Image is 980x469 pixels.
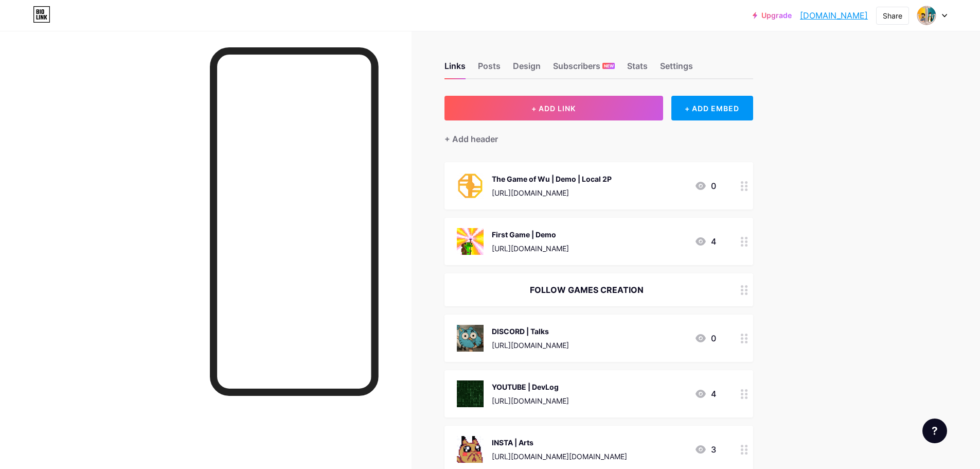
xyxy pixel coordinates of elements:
[457,284,716,296] div: FOLLOW GAMES CREATION
[444,60,466,78] div: Links
[492,437,627,448] div: INSTA | Arts
[457,172,484,199] img: The Game of Wu | Demo | Local 2P
[492,243,569,254] div: [URL][DOMAIN_NAME]
[492,340,569,351] div: [URL][DOMAIN_NAME]
[478,60,501,78] div: Posts
[553,60,615,78] div: Subscribers
[531,104,576,113] span: + ADD LINK
[694,235,716,248] div: 4
[444,133,498,145] div: + Add header
[753,11,792,20] a: Upgrade
[513,60,541,78] div: Design
[492,187,612,198] div: [URL][DOMAIN_NAME]
[694,332,716,344] div: 0
[694,443,716,456] div: 3
[883,10,902,21] div: Share
[492,173,612,184] div: The Game of Wu | Demo | Local 2P
[457,325,484,352] img: DISCORD | Talks
[457,436,484,463] img: INSTA | Arts
[694,180,716,192] div: 0
[917,6,936,25] img: pixophilo
[660,60,693,78] div: Settings
[671,96,753,120] div: + ADD EMBED
[800,9,868,22] a: [DOMAIN_NAME]
[492,395,569,406] div: [URL][DOMAIN_NAME]
[492,451,627,462] div: [URL][DOMAIN_NAME][DOMAIN_NAME]
[604,63,614,69] span: NEW
[492,381,569,392] div: YOUTUBE | DevLog
[492,326,569,337] div: DISCORD | Talks
[457,228,484,255] img: First Game | Demo
[694,388,716,400] div: 4
[492,229,569,240] div: First Game | Demo
[627,60,648,78] div: Stats
[457,380,484,407] img: YOUTUBE | DevLog
[444,96,663,120] button: + ADD LINK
